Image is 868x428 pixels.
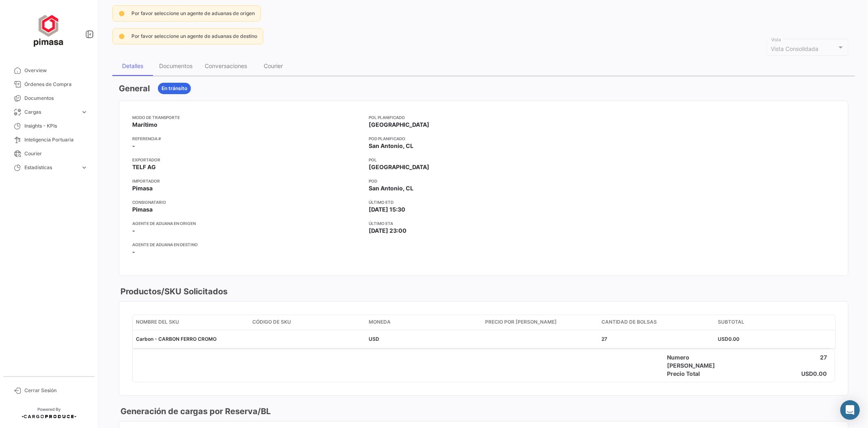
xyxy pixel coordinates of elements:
span: Precio por [PERSON_NAME] [485,318,557,326]
span: Overview [24,67,88,74]
span: Subtotal [718,318,744,326]
app-card-info-title: POD [369,178,599,184]
span: Pimasa [132,205,153,214]
a: Overview [7,64,91,77]
span: TELF AG [132,163,156,171]
div: Conversaciones [205,62,247,69]
h3: General [119,83,150,94]
app-card-info-title: POL [369,157,599,163]
span: Cantidad de Bolsas [601,318,657,326]
span: Por favor seleccione un agente de aduanas de origen [131,10,255,16]
a: Inteligencia Portuaria [7,133,91,147]
a: Courier [7,147,91,161]
app-card-info-title: POL Planificado [369,114,599,121]
span: San Antonio, CL [369,142,413,150]
span: USD [369,336,379,342]
span: Por favor seleccione un agente de aduanas de destino [131,33,257,39]
span: expand_more [81,164,88,171]
span: [DATE] 23:00 [369,227,407,235]
span: Pimasa [132,184,153,192]
span: [GEOGRAPHIC_DATA] [369,163,429,171]
app-card-info-title: Último ETD [369,199,599,205]
span: Insights - KPIs [24,122,88,130]
span: Carbon - CARBON FERRO CROMO [136,336,216,342]
span: expand_more [81,108,88,116]
app-card-info-title: Último ETA [369,220,599,227]
span: Inteligencia Portuaria [24,136,88,143]
app-card-info-title: Referencia # [132,135,362,142]
span: Nombre del SKU [136,318,179,326]
span: USD [718,336,728,342]
app-card-info-title: Consignatario [132,199,362,205]
span: Código de SKU [252,318,291,326]
h4: Numero [PERSON_NAME] [667,353,722,370]
span: Órdenes de Compra [24,81,88,88]
app-card-info-title: Exportador [132,157,362,163]
div: Detalles [122,62,143,69]
h3: Generación de cargas por Reserva/BL [119,406,271,417]
span: Courier [24,150,88,157]
datatable-header-cell: Código de SKU [249,315,365,330]
app-card-info-title: Modo de Transporte [132,114,362,121]
datatable-header-cell: Moneda [365,315,482,330]
span: - [132,248,135,256]
div: Courier [264,62,283,69]
app-card-info-title: Agente de Aduana en Destino [132,241,362,248]
a: Órdenes de Compra [7,77,91,91]
h3: Productos/SKU Solicitados [119,286,227,297]
span: Documentos [24,95,88,102]
span: - [132,142,135,150]
h4: 27 [820,353,827,370]
span: Cerrar Sesión [24,387,88,394]
a: Insights - KPIs [7,119,91,133]
div: Documentos [159,62,192,69]
span: Moneda [369,318,391,326]
img: ff117959-d04a-4809-8d46-49844dc85631.png [28,10,69,51]
app-card-info-title: POD Planificado [369,135,599,142]
span: Marítimo [132,121,157,129]
h4: USD [801,370,813,378]
mat-select-trigger: Vista Consolidada [771,45,819,52]
span: 0.00 [728,336,739,342]
div: Abrir Intercom Messenger [840,400,860,420]
div: 27 [601,335,711,343]
h4: Precio Total [667,370,722,378]
h4: 0.00 [813,370,827,378]
span: Cargas [24,108,77,116]
span: [DATE] 15:30 [369,205,405,214]
datatable-header-cell: Nombre del SKU [133,315,249,330]
a: Documentos [7,91,91,105]
app-card-info-title: Agente de Aduana en Origen [132,220,362,227]
app-card-info-title: Importador [132,178,362,184]
span: En tránsito [162,85,187,92]
span: Estadísticas [24,164,77,171]
span: [GEOGRAPHIC_DATA] [369,121,429,129]
span: San Antonio, CL [369,184,413,192]
span: - [132,227,135,235]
